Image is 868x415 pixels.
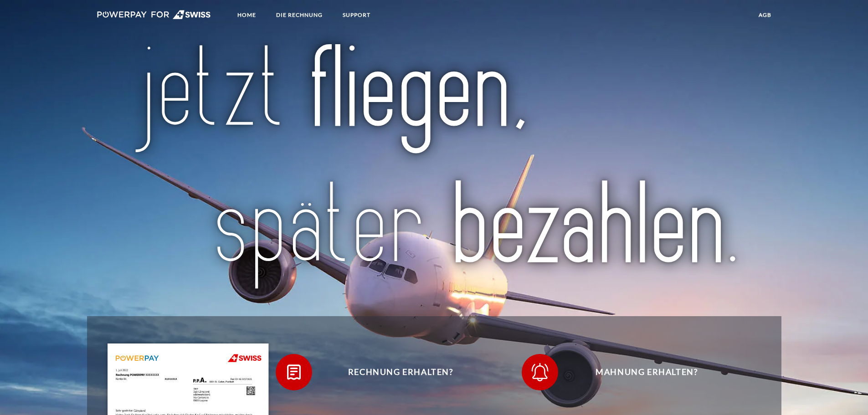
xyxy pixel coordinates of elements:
a: agb [751,7,779,23]
a: DIE RECHNUNG [268,7,330,23]
img: logo-swiss-white.svg [97,10,211,19]
img: qb_bell.svg [529,361,551,384]
button: Mahnung erhalten? [522,354,759,390]
a: SUPPORT [335,7,378,23]
img: title-swiss_de.svg [128,41,740,294]
img: qb_bill.svg [282,361,305,384]
span: Mahnung erhalten? [535,354,758,390]
button: Rechnung erhalten? [276,354,513,390]
span: Rechnung erhalten? [289,354,512,390]
a: Home [230,7,264,23]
